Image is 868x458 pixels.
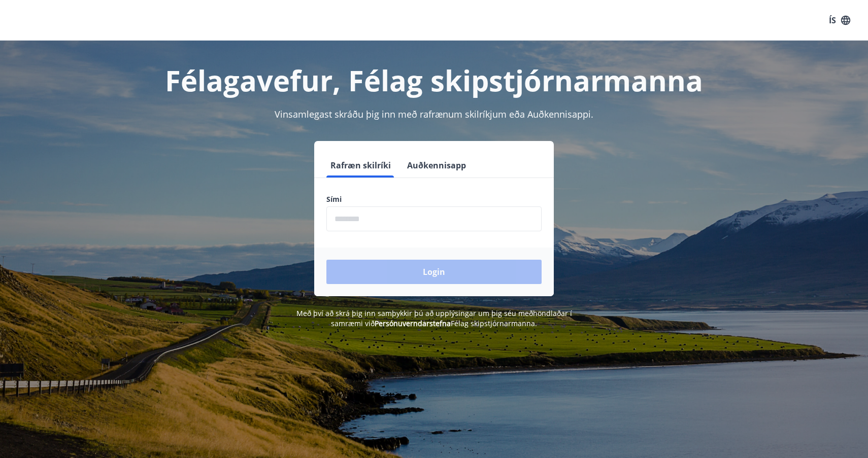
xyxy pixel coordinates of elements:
[326,194,542,204] label: Sími
[326,153,395,178] button: Rafræn skilríki
[275,108,593,120] span: Vinsamlegast skráðu þig inn með rafrænum skilríkjum eða Auðkennisappi.
[81,61,787,99] h1: Félagavefur, Félag skipstjórnarmanna
[403,153,470,178] button: Auðkennisapp
[823,11,856,29] button: ÍS
[375,319,451,328] a: Persónuverndarstefna
[296,308,572,328] span: Með því að skrá þig inn samþykkir þú að upplýsingar um þig séu meðhöndlaðar í samræmi við Félag s...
